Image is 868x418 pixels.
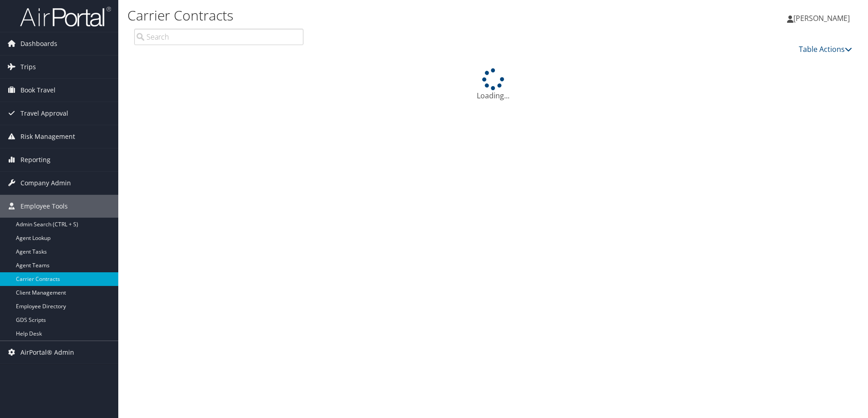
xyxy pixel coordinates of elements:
[787,5,859,32] a: [PERSON_NAME]
[20,172,71,194] span: Company Admin
[127,68,859,101] div: Loading...
[134,29,303,45] input: Search
[127,6,615,25] h1: Carrier Contracts
[20,102,68,125] span: Travel Approval
[20,195,68,218] span: Employee Tools
[20,125,75,148] span: Risk Management
[20,148,50,171] span: Reporting
[20,6,111,27] img: airportal-logo.png
[20,32,57,55] span: Dashboards
[20,56,36,78] span: Trips
[20,79,56,102] span: Book Travel
[20,341,74,364] span: AirPortal® Admin
[793,13,850,23] span: [PERSON_NAME]
[799,44,852,54] a: Table Actions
